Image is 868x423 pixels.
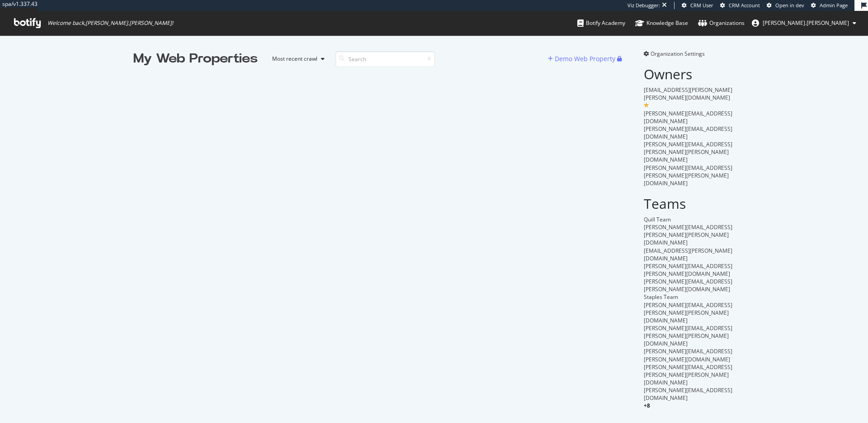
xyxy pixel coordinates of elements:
span: Welcome back, [PERSON_NAME].[PERSON_NAME] ! [47,19,173,27]
span: [PERSON_NAME][EMAIL_ADDRESS][PERSON_NAME][PERSON_NAME][DOMAIN_NAME] [644,164,732,187]
a: Organizations [698,11,745,35]
div: Most recent crawl [272,56,317,62]
span: [PERSON_NAME][EMAIL_ADDRESS][DOMAIN_NAME] [644,386,732,402]
div: Botify Academy [577,19,625,28]
a: Botify Academy [577,11,625,35]
span: [PERSON_NAME][EMAIL_ADDRESS][DOMAIN_NAME] [644,110,732,125]
h2: Owners [644,67,735,82]
span: [PERSON_NAME][EMAIL_ADDRESS][PERSON_NAME][PERSON_NAME][DOMAIN_NAME] [644,324,732,347]
span: Admin Page [820,2,848,9]
span: [EMAIL_ADDRESS][PERSON_NAME][PERSON_NAME][DOMAIN_NAME] [644,86,732,101]
div: My Web Properties [133,50,258,68]
a: CRM User [682,2,713,9]
span: [PERSON_NAME][EMAIL_ADDRESS][PERSON_NAME][PERSON_NAME][DOMAIN_NAME] [644,301,732,324]
a: Knowledge Base [635,11,688,35]
div: Viz Debugger: [627,2,660,9]
a: Admin Page [811,2,848,9]
div: Knowledge Base [635,19,688,28]
span: CRM Account [729,2,760,9]
button: Demo Web Property [548,52,617,66]
span: Open in dev [775,2,804,9]
span: [PERSON_NAME][EMAIL_ADDRESS][PERSON_NAME][DOMAIN_NAME] [644,262,732,278]
span: Organization Settings [651,50,705,58]
span: [EMAIL_ADDRESS][PERSON_NAME][DOMAIN_NAME] [644,247,732,262]
span: [PERSON_NAME][EMAIL_ADDRESS][PERSON_NAME][PERSON_NAME][DOMAIN_NAME] [644,223,732,246]
span: [PERSON_NAME][EMAIL_ADDRESS][PERSON_NAME][DOMAIN_NAME] [644,347,732,363]
span: [PERSON_NAME][EMAIL_ADDRESS][PERSON_NAME][DOMAIN_NAME] [644,278,732,293]
span: [PERSON_NAME][EMAIL_ADDRESS][DOMAIN_NAME] [644,125,732,140]
span: [PERSON_NAME][EMAIL_ADDRESS][PERSON_NAME][PERSON_NAME][DOMAIN_NAME] [644,363,732,386]
a: Demo Web Property [548,55,617,62]
div: Quill Team [644,216,735,223]
button: Most recent crawl [265,52,328,66]
div: Demo Web Property [555,54,615,63]
span: joe.mcdonald [763,19,849,27]
span: CRM User [690,2,713,9]
span: + 8 [644,402,650,409]
a: CRM Account [720,2,760,9]
span: [PERSON_NAME][EMAIL_ADDRESS][PERSON_NAME][PERSON_NAME][DOMAIN_NAME] [644,140,732,163]
input: Search [335,51,435,67]
h2: Teams [644,196,735,211]
button: [PERSON_NAME].[PERSON_NAME] [745,16,863,30]
div: Organizations [698,19,745,28]
a: Open in dev [767,2,804,9]
div: Staples Team [644,293,735,301]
